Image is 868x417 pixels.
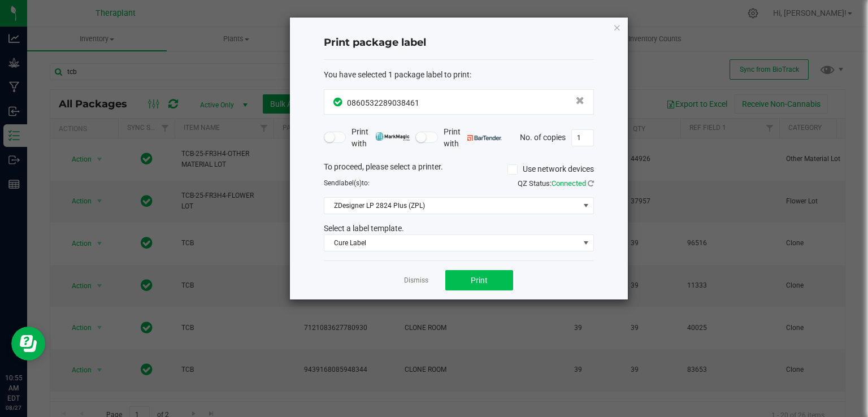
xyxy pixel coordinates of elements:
[445,270,513,290] button: Print
[315,223,602,234] div: Select a label template.
[404,276,428,285] a: Dismiss
[520,132,566,141] span: No. of copies
[375,132,410,141] img: mark_magic_cybra.png
[518,179,594,188] span: QZ Status:
[471,276,488,285] span: Print
[552,179,586,188] span: Connected
[324,36,594,50] h4: Print package label
[324,198,579,214] span: ZDesigner LP 2824 Plus (ZPL)
[333,96,344,108] span: In Sync
[444,126,502,150] span: Print with
[339,179,362,187] span: label(s)
[315,161,602,178] div: To proceed, please select a printer.
[347,98,419,107] span: 0860532289038461
[351,126,410,150] span: Print with
[324,69,594,81] div: :
[11,327,45,360] iframe: Resource center
[507,163,594,175] label: Use network devices
[324,235,579,251] span: Cure Label
[324,179,370,187] span: Send to:
[324,70,470,79] span: You have selected 1 package label to print
[467,135,502,141] img: bartender.png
